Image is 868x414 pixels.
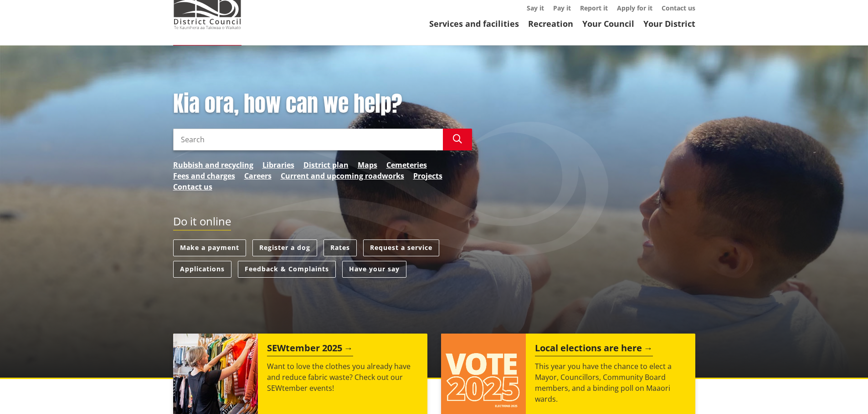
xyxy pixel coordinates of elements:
[553,4,571,12] a: Pay it
[173,170,235,181] a: Fees and charges
[535,343,653,356] h2: Local elections are here
[358,160,377,170] a: Maps
[527,4,544,12] a: Say it
[262,160,294,170] a: Libraries
[252,239,317,256] a: Register a dog
[281,170,404,181] a: Current and upcoming roadworks
[582,18,634,29] a: Your Council
[413,170,442,181] a: Projects
[267,361,418,394] p: Want to love the clothes you already have and reduce fabric waste? Check out our SEWtember events!
[528,18,573,29] a: Recreation
[617,4,652,12] a: Apply for it
[173,91,472,117] h1: Kia ora, how can we help?
[429,18,519,29] a: Services and facilities
[173,215,231,231] h2: Do it online
[173,160,253,170] a: Rubbish and recycling
[173,239,246,256] a: Make a payment
[324,239,357,256] a: Rates
[303,160,349,170] a: District plan
[363,239,439,256] a: Request a service
[535,361,686,404] p: This year you have the chance to elect a Mayor, Councillors, Community Board members, and a bindi...
[580,4,608,12] a: Report it
[173,261,231,278] a: Applications
[173,181,212,192] a: Contact us
[386,160,427,170] a: Cemeteries
[173,129,443,150] input: Search input
[267,343,353,356] h2: SEWtember 2025
[826,376,859,409] iframe: Messenger Launcher
[244,170,272,181] a: Careers
[238,261,336,278] a: Feedback & Complaints
[643,18,695,29] a: Your District
[662,4,695,12] a: Contact us
[342,261,406,278] a: Have your say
